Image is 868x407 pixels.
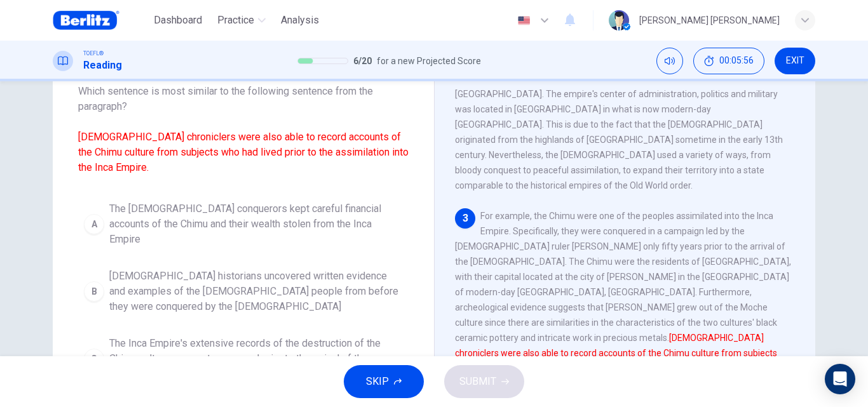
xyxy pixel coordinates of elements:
button: EXIT [775,48,815,74]
span: SKIP [366,373,389,390]
button: SKIP [344,365,424,398]
div: Hide [693,48,764,74]
div: 3 [455,208,475,229]
span: Dashboard [154,13,202,28]
font: [DEMOGRAPHIC_DATA] chroniclers were also able to record accounts of the Chimu culture from subjec... [78,131,409,173]
span: Practice [217,13,254,28]
div: A [84,214,104,234]
span: The Inca Empire's extensive records of the destruction of the Chimu culture were not uncovered pr... [109,336,403,382]
div: Mute [656,48,683,74]
h1: Reading [83,58,122,73]
div: C [84,349,104,369]
button: CThe Inca Empire's extensive records of the destruction of the Chimu culture were not uncovered p... [78,330,409,387]
span: EXIT [786,56,804,66]
a: Berlitz Brasil logo [53,8,149,33]
span: Analysis [281,13,319,28]
span: [DEMOGRAPHIC_DATA] historians uncovered written evidence and examples of the [DEMOGRAPHIC_DATA] p... [109,269,403,314]
span: TOEFL® [83,49,104,58]
span: for a new Projected Score [377,53,481,69]
span: 00:05:56 [719,56,754,66]
button: Analysis [276,9,324,32]
button: Practice [212,9,271,32]
div: [PERSON_NAME] [PERSON_NAME] [639,13,780,28]
font: [DEMOGRAPHIC_DATA] chroniclers were also able to record accounts of the Chimu culture from subjec... [455,333,777,373]
button: B[DEMOGRAPHIC_DATA] historians uncovered written evidence and examples of the [DEMOGRAPHIC_DATA] ... [78,263,409,320]
div: Open Intercom Messenger [825,364,855,394]
span: For example, the Chimu were one of the peoples assimilated into the Inca Empire. Specifically, th... [455,211,791,373]
div: B [84,281,104,302]
img: Profile picture [609,10,629,30]
img: Berlitz Brasil logo [53,8,119,33]
button: Dashboard [149,9,207,32]
span: Which sentence is most similar to the following sentence from the paragraph? [78,84,409,175]
button: AThe [DEMOGRAPHIC_DATA] conquerors kept careful financial accounts of the Chimu and their wealth ... [78,196,409,253]
span: 6 / 20 [353,53,372,69]
img: en [516,16,532,25]
span: The [DEMOGRAPHIC_DATA] conquerors kept careful financial accounts of the Chimu and their wealth s... [109,201,403,247]
button: 00:05:56 [693,48,764,74]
